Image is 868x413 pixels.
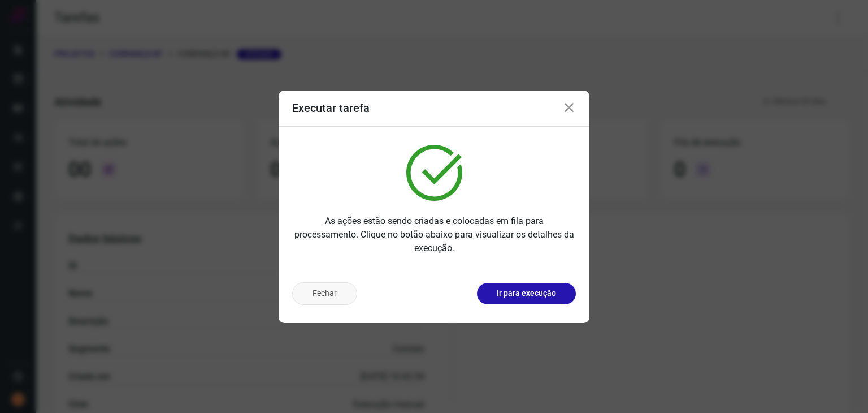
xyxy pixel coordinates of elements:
[477,283,576,304] button: Ir para execução
[292,101,370,115] h3: Executar tarefa
[292,282,357,305] button: Fechar
[497,287,556,299] p: Ir para execução
[292,214,576,255] p: As ações estão sendo criadas e colocadas em fila para processamento. Clique no botão abaixo para ...
[406,145,462,201] img: verified.svg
